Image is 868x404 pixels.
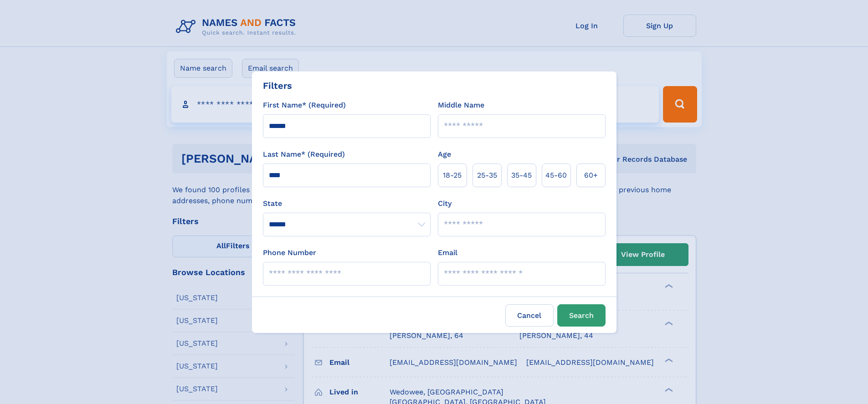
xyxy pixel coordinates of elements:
[511,170,532,181] span: 35‑45
[263,247,316,258] label: Phone Number
[584,170,598,181] span: 60+
[443,170,462,181] span: 18‑25
[545,170,567,181] span: 45‑60
[263,149,345,160] label: Last Name* (Required)
[505,304,554,327] label: Cancel
[477,170,497,181] span: 25‑35
[263,100,346,111] label: First Name* (Required)
[438,247,457,258] label: Email
[438,198,452,209] label: City
[557,304,606,327] button: Search
[438,149,451,160] label: Age
[263,79,292,92] div: Filters
[438,100,484,111] label: Middle Name
[263,198,431,209] label: State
